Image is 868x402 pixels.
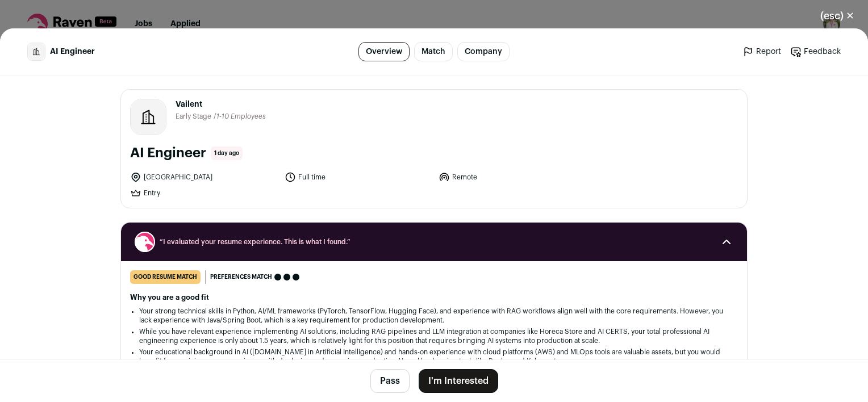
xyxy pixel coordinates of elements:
[790,46,841,57] a: Feedback
[130,270,201,284] div: good resume match
[130,171,278,183] li: [GEOGRAPHIC_DATA]
[439,171,586,183] li: Remote
[370,369,410,393] button: Pass
[50,46,95,57] span: AI Engineer
[419,369,498,393] button: I'm Interested
[176,99,266,110] span: Vailent
[130,144,206,162] h1: AI Engineer
[210,271,272,283] span: Preferences match
[216,113,266,120] span: 1-10 Employees
[414,42,453,61] a: Match
[358,42,410,61] a: Overview
[214,112,266,121] li: /
[742,46,781,57] a: Report
[285,171,432,183] li: Full time
[28,43,45,60] img: company-logo-placeholder-414d4e2ec0e2ddebbe968bf319fdfe5acfe0c9b87f798d344e800bc9a89632a0.png
[176,112,214,121] li: Early Stage
[139,307,729,325] li: Your strong technical skills in Python, AI/ML frameworks (PyTorch, TensorFlow, Hugging Face), and...
[160,237,708,246] span: “I evaluated your resume experience. This is what I found.”
[457,42,510,61] a: Company
[131,99,166,135] img: company-logo-placeholder-414d4e2ec0e2ddebbe968bf319fdfe5acfe0c9b87f798d344e800bc9a89632a0.png
[211,146,243,160] span: 1 day ago
[139,327,729,345] li: While you have relevant experience implementing AI solutions, including RAG pipelines and LLM int...
[130,187,278,199] li: Entry
[139,347,729,366] li: Your educational background in AI ([DOMAIN_NAME] in Artificial Intelligence) and hands-on experie...
[130,293,738,302] h2: Why you are a good fit
[807,3,868,28] button: Close modal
